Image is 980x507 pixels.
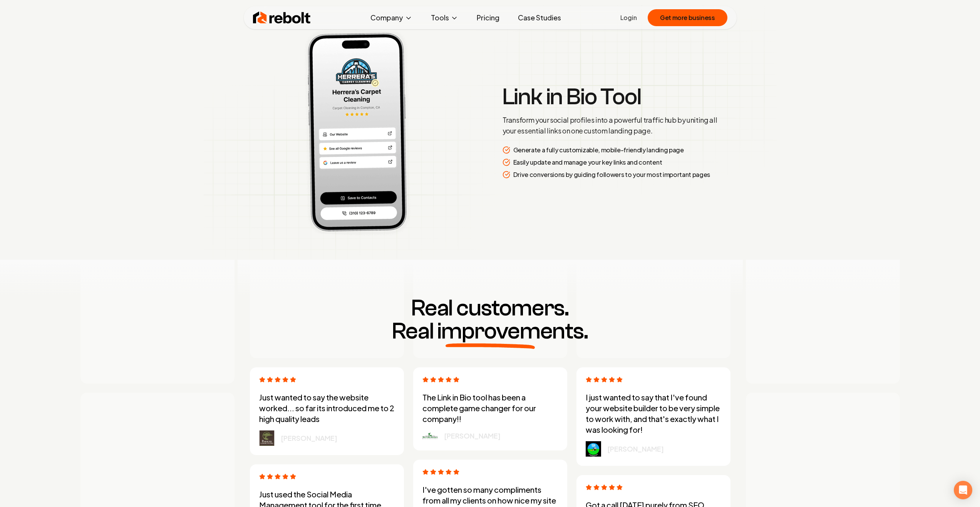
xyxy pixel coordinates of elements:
img: logo [586,441,601,457]
p: [PERSON_NAME] [444,430,501,441]
img: Rebolt Logo [253,10,311,25]
img: logo [259,430,275,446]
button: Get more business [648,9,727,26]
p: Drive conversions by guiding followers to your most important pages [513,170,710,179]
p: Transform your social profiles into a powerful traffic hub by uniting all your essential links on... [503,115,724,136]
h3: Link in Bio Tool [503,85,724,108]
p: Generate a fully customizable, mobile-friendly landing page [513,145,684,155]
button: Company [364,10,419,25]
img: Product [204,5,777,260]
div: Open Intercom Messenger [954,481,972,499]
p: Easily update and manage your key links and content [513,158,662,167]
p: [PERSON_NAME] [607,444,664,454]
p: The Link in Bio tool has been a complete game changer for our company!! [422,392,558,424]
h3: Real customers. [244,297,737,343]
img: Social Preview [223,23,483,242]
a: Login [620,13,637,22]
a: Pricing [471,10,506,25]
button: Tools [425,10,464,25]
img: logo [422,432,438,439]
p: [PERSON_NAME] [281,433,337,444]
p: I just wanted to say that I've found your website builder to be very simple to work with, and tha... [586,392,721,435]
a: Case Studies [512,10,567,25]
p: Just wanted to say the website worked... so far its introduced me to 2 high quality leads [259,392,395,424]
span: Real improvements. [392,320,588,343]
